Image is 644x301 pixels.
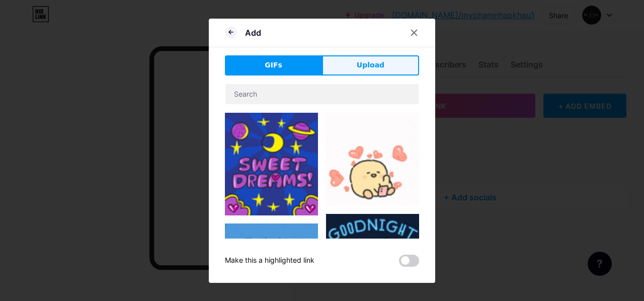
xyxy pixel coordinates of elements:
span: GIFs [265,60,282,70]
span: Upload [357,60,384,70]
img: Gihpy [225,113,318,215]
button: Upload [322,55,419,76]
div: Make this a highlighted link [225,255,314,267]
input: Search [225,84,419,104]
div: Add [245,27,261,39]
button: GIFs [225,55,322,76]
img: Gihpy [326,113,419,206]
